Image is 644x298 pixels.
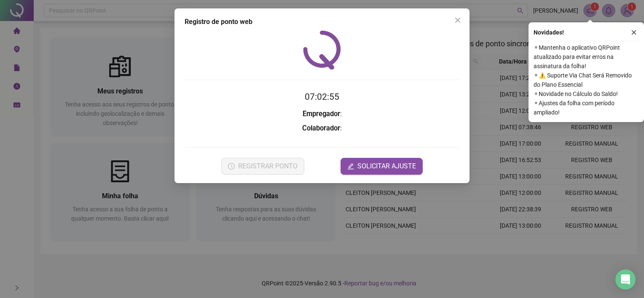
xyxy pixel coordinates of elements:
[357,161,416,171] span: SOLICITAR AJUSTE
[185,17,459,27] div: Registro de ponto web
[454,17,461,24] span: close
[303,30,341,69] img: QRPoint
[615,269,636,290] div: Open Intercom Messenger
[534,89,639,98] span: ⚬ Novidade no Cálculo do Saldo!
[534,28,564,37] span: Novidades !
[341,158,423,175] button: editSOLICITAR AJUSTE
[302,124,340,132] strong: Colaborador
[185,123,459,134] h3: :
[534,98,639,117] span: ⚬ Ajustes da folha com período ampliado!
[451,13,464,27] button: Close
[221,158,304,175] button: REGISTRAR PONTO
[303,110,340,118] strong: Empregador
[631,29,637,35] span: close
[305,92,339,102] time: 07:02:55
[347,163,354,170] span: edit
[534,71,639,89] span: ⚬ ⚠️ Suporte Via Chat Será Removido do Plano Essencial
[185,109,459,120] h3: :
[534,43,639,71] span: ⚬ Mantenha o aplicativo QRPoint atualizado para evitar erros na assinatura da folha!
